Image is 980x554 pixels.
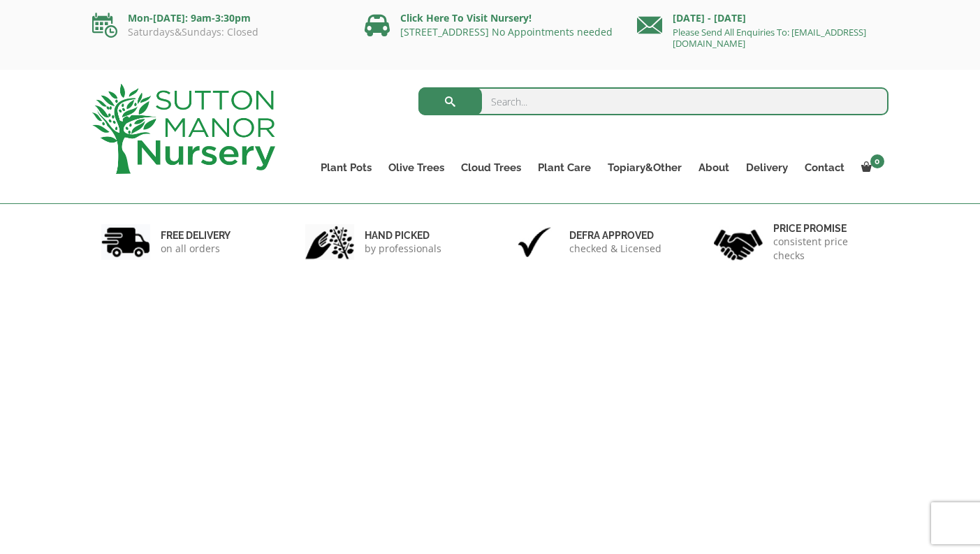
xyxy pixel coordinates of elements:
a: Delivery [738,158,796,177]
img: logo [92,84,275,174]
a: Topiary&Other [599,158,690,177]
img: 3.jpg [510,224,559,260]
a: 0 [853,158,888,177]
p: checked & Licensed [569,242,661,256]
a: [STREET_ADDRESS] No Appointments needed [400,25,613,38]
a: Plant Care [529,158,599,177]
input: Search... [418,87,888,115]
a: Click Here To Visit Nursery! [400,11,532,24]
a: Contact [796,158,853,177]
img: 4.jpg [714,221,763,263]
h6: Defra approved [569,229,661,242]
h6: hand picked [365,229,441,242]
a: Cloud Trees [453,158,529,177]
img: 1.jpg [101,224,150,260]
p: [DATE] - [DATE] [637,10,888,27]
a: Plant Pots [312,158,380,177]
a: Please Send All Enquiries To: [EMAIL_ADDRESS][DOMAIN_NAME] [673,26,866,50]
p: Saturdays&Sundays: Closed [92,27,344,38]
h6: Price promise [773,222,879,235]
a: Olive Trees [380,158,453,177]
p: by professionals [365,242,441,256]
a: About [690,158,738,177]
p: consistent price checks [773,235,879,263]
img: 2.jpg [305,224,354,260]
p: Mon-[DATE]: 9am-3:30pm [92,10,344,27]
h6: FREE DELIVERY [161,229,231,242]
span: 0 [870,154,884,168]
p: on all orders [161,242,231,256]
